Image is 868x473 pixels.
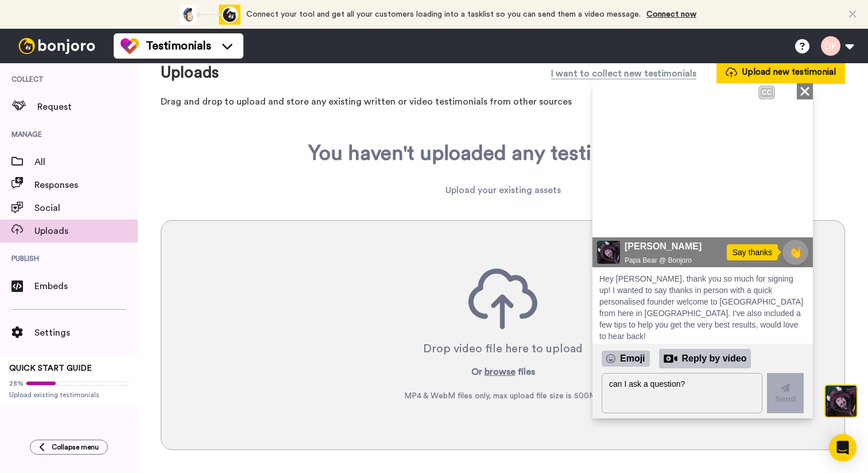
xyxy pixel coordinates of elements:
[646,10,696,18] a: Connect now
[542,61,705,84] button: I want to collect new testimonials
[37,100,138,114] span: Request
[1,2,32,33] img: c638375f-eacb-431c-9714-bd8d08f708a7-1584310529.jpg
[485,365,516,379] button: browse
[34,178,138,192] span: Responses
[32,156,159,170] span: [PERSON_NAME]
[30,440,108,455] button: Collapse menu
[9,364,92,372] span: QUICK START GUIDE
[9,390,129,399] span: Upload existing testimonials
[175,290,211,330] button: Send
[190,156,216,182] button: 👏
[71,268,85,282] div: Reply by Video
[32,172,159,182] span: Papa Bear @ Bonjoro
[52,443,99,452] span: Collapse menu
[445,183,561,197] div: Upload your existing assets
[121,37,139,55] img: tm-color.svg
[308,142,697,165] div: You haven't uploaded any testimonials yet
[829,434,857,462] div: Open Intercom Messenger
[191,161,215,177] span: 👏
[34,201,138,215] span: Social
[34,224,138,238] span: Uploads
[161,95,845,109] p: Drag and drop to upload and store any existing written or video testimonials from other sources
[161,64,219,82] h1: Uploads
[146,38,211,54] span: Testimonials
[14,38,100,54] img: bj-logo-header-white.svg
[423,341,583,357] div: Drop video file here to upload
[34,155,138,169] span: All
[34,279,138,293] span: Embeds
[5,157,28,180] img: c638375f-eacb-431c-9714-bd8d08f708a7-1584310529.jpg
[9,290,170,330] textarea: can I ask a question?
[471,365,535,379] p: Or files
[199,129,210,141] img: Full screen
[167,3,181,15] div: CC
[246,10,641,18] span: Connect your tool and get all your customers loading into a tasklist so you can send them a video...
[67,266,159,285] div: Reply by video
[34,326,138,340] span: Settings
[551,67,696,80] span: I want to collect new testimonials
[177,5,241,25] div: animation
[7,191,211,257] span: Hey [PERSON_NAME], thank you so much for signing up! I wanted to say thanks in person with a quic...
[404,390,602,402] span: MP4 & WebM files only, max upload file size is 500 MB
[9,267,57,283] div: Emoji
[134,161,185,177] div: Say thanks
[176,129,187,141] img: Mute/Unmute
[33,128,87,142] div: 00:33 | 00:33
[9,379,24,388] span: 28%
[716,61,845,83] button: Upload new testimonial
